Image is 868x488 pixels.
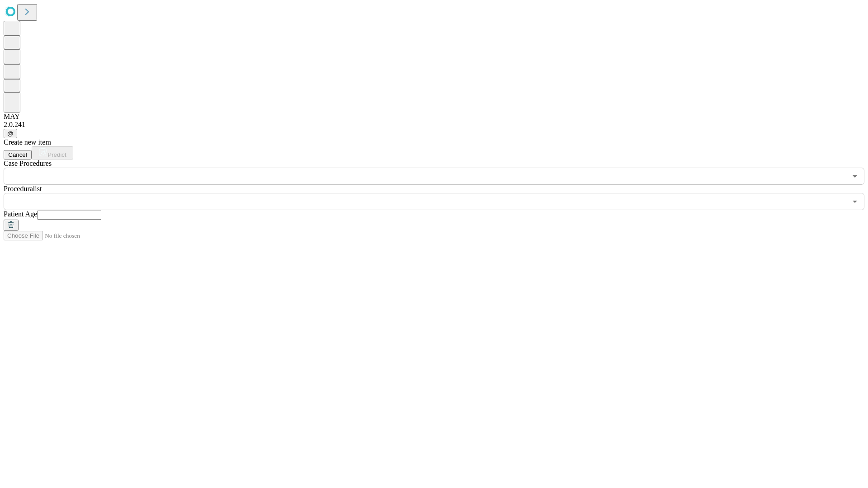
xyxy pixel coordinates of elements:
[8,151,27,158] span: Cancel
[4,150,32,160] button: Cancel
[4,138,51,146] span: Create new item
[32,146,73,160] button: Predict
[47,151,66,158] span: Predict
[849,195,861,208] button: Open
[4,210,37,218] span: Patient Age
[4,160,52,167] span: Scheduled Procedure
[4,185,42,192] span: Proceduralist
[4,113,864,121] div: MAY
[7,130,14,137] span: @
[4,129,17,138] button: @
[849,170,861,183] button: Open
[4,121,864,129] div: 2.0.241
